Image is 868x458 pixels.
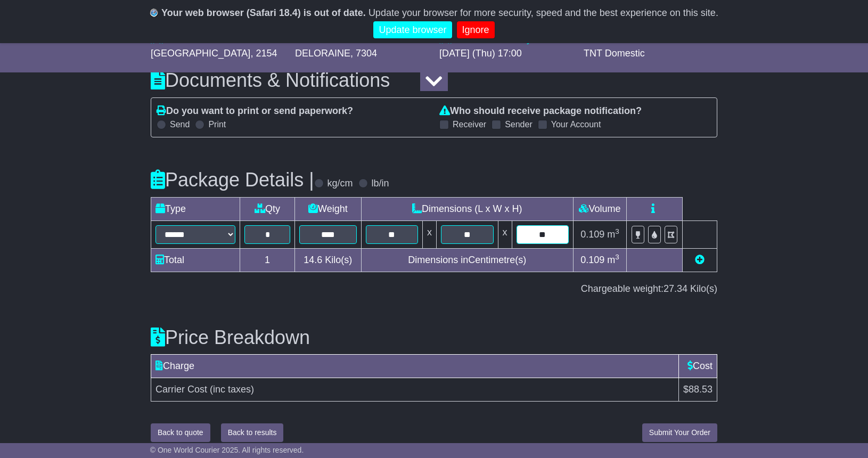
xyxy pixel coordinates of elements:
span: 0.109 [580,229,604,240]
button: Back to results [221,423,284,442]
b: Your web browser (Safari 18.4) is out of date. [161,7,366,18]
label: Who should receive package notification? [439,105,642,117]
span: 0.109 [580,255,604,265]
span: , 7304 [350,48,377,59]
td: Cost [678,355,717,378]
button: Submit Your Order [642,423,717,442]
span: © One World Courier 2025. All rights reserved. [150,446,304,454]
td: x [498,220,512,248]
div: [DATE] (Thu) 17:00 [439,48,573,60]
h3: Documents & Notifications [151,70,717,91]
span: [GEOGRAPHIC_DATA] [151,48,250,59]
span: Update your browser for more security, speed and the best experience on this site. [369,7,718,18]
label: Receiver [453,119,486,129]
label: Your Account [551,119,601,129]
td: Kilo(s) [295,248,362,272]
sup: 3 [615,253,619,261]
td: Weight [295,197,362,220]
span: , 2154 [250,48,277,59]
a: Update browser [373,21,452,39]
button: Back to quote [151,423,210,442]
a: Add new item [695,255,705,265]
div: Chargeable weight: Kilo(s) [151,283,717,295]
span: (inc taxes) [210,384,254,395]
span: Carrier Cost [155,384,207,395]
label: Print [208,119,226,129]
td: Qty [240,197,295,220]
span: $88.53 [683,384,713,395]
td: 1 [240,248,295,272]
td: x [423,220,437,248]
label: Send [170,119,190,129]
td: Charge [151,355,679,378]
span: 27.34 [664,283,687,294]
span: m [607,229,619,240]
label: kg/cm [327,178,353,190]
span: DELORAINE [295,48,350,59]
span: Submit Your Order [649,428,710,437]
td: Total [151,248,240,272]
h3: Package Details | [151,169,314,191]
td: Volume [573,197,626,220]
h3: Price Breakdown [151,327,717,348]
td: Dimensions in Centimetre(s) [361,248,573,272]
sup: 3 [615,227,619,235]
a: Ignore [457,21,495,39]
label: lb/in [372,178,389,190]
div: TNT Domestic [584,48,717,60]
label: Sender [505,119,533,129]
span: 14.6 [304,255,322,265]
td: Dimensions (L x W x H) [361,197,573,220]
label: Do you want to print or send paperwork? [157,105,353,117]
td: Type [151,197,240,220]
span: m [607,255,619,265]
